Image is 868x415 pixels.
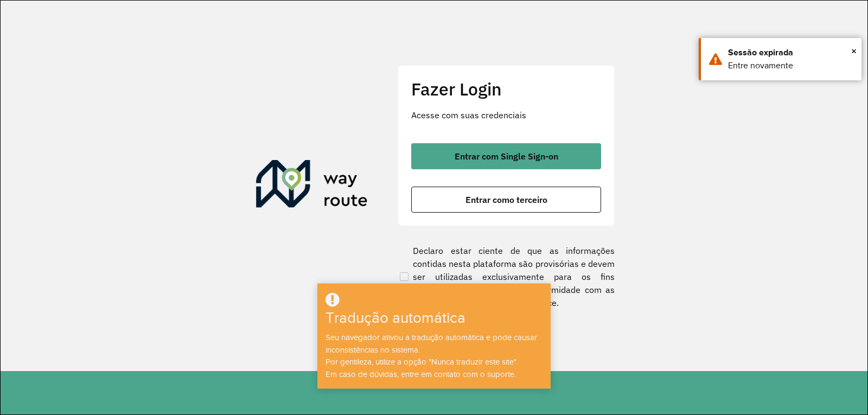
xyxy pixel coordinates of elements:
font: Entrar como terceiro [465,194,547,205]
div: Sessão expirada [728,46,853,59]
button: botão [411,143,601,169]
button: Fechar [851,43,857,59]
font: Fazer Login [411,78,502,100]
font: Entre novamente [728,61,793,70]
img: Roteirizador AmbevTech [256,160,368,212]
font: Acesse com suas credenciais [411,110,526,120]
font: Tradução automática [325,310,465,327]
font: Entrar com Single Sign-on [455,151,558,162]
font: Sessão expirada [728,48,793,57]
font: Em caso de dúvidas, entre em contato com o suporte. [325,370,516,379]
font: Seu navegador ativou a tradução automática e pode causar inconsistências no sistema. [325,333,537,354]
button: botão [411,187,601,213]
font: Por gentileza, utilize a opção "Nunca traduzir este site". [325,357,518,366]
font: Declaro estar ciente de que as informações contidas nesta plataforma são provisórias e devem ser ... [413,245,615,308]
font: × [851,45,857,57]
